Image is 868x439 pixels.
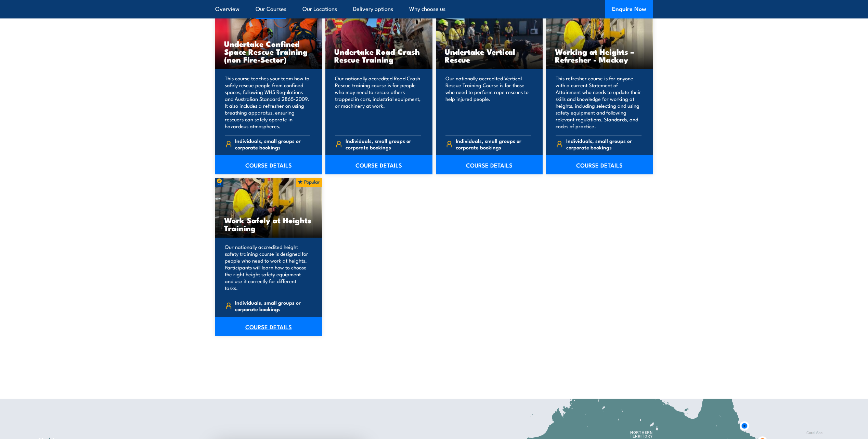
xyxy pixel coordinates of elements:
[215,317,322,336] a: COURSE DETAILS
[335,75,421,130] p: Our nationally accredited Road Crash Rescue training course is for people who may need to rescue ...
[546,155,653,174] a: COURSE DETAILS
[445,75,531,130] p: Our nationally accredited Vertical Rescue Training Course is for those who need to perform rope r...
[235,299,310,312] span: Individuals, small groups or corporate bookings
[224,40,313,63] h3: Undertake Confined Space Rescue Training (non Fire-Sector)
[225,75,311,130] p: This course teaches your team how to safely rescue people from confined spaces, following WHS Reg...
[436,155,543,174] a: COURSE DETAILS
[556,75,642,130] p: This refresher course is for anyone with a current Statement of Attainment who needs to update th...
[334,48,424,63] h3: Undertake Road Crash Rescue Training
[566,137,642,150] span: Individuals, small groups or corporate bookings
[346,137,421,150] span: Individuals, small groups or corporate bookings
[235,137,310,150] span: Individuals, small groups or corporate bookings
[325,155,432,174] a: COURSE DETAILS
[555,48,644,63] h3: Working at Heights – Refresher - Mackay
[215,155,322,174] a: COURSE DETAILS
[445,48,534,63] h3: Undertake Vertical Rescue
[225,243,311,291] p: Our nationally accredited height safety training course is designed for people who need to work a...
[224,216,313,232] h3: Work Safely at Heights Training
[456,137,531,150] span: Individuals, small groups or corporate bookings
